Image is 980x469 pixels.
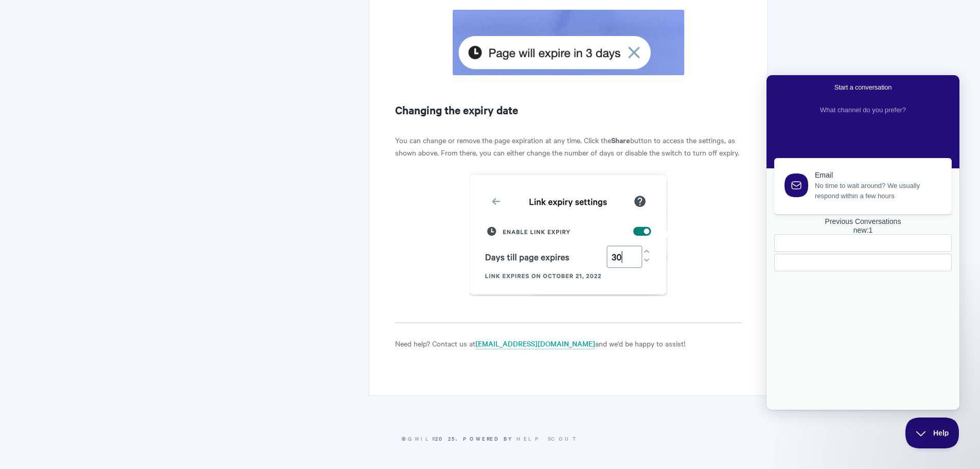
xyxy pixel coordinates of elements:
[408,435,435,442] a: Qwilr
[395,134,741,159] p: You can change or remove the page expiration at any time. Click the button to access the settings...
[463,435,579,442] span: Powered by
[516,435,579,442] a: Help Scout
[905,418,959,448] iframe: Help Scout Beacon - Close
[395,101,741,118] h2: Changing the expiry date
[475,338,595,350] a: [EMAIL_ADDRESS][DOMAIN_NAME]
[395,337,741,350] p: Need help? Contact us at and we'd be happy to assist!
[767,75,959,410] iframe: Help Scout Beacon - Live Chat, Contact Form, and Knowledge Base
[611,134,630,145] strong: Share
[212,434,768,443] p: © 2025.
